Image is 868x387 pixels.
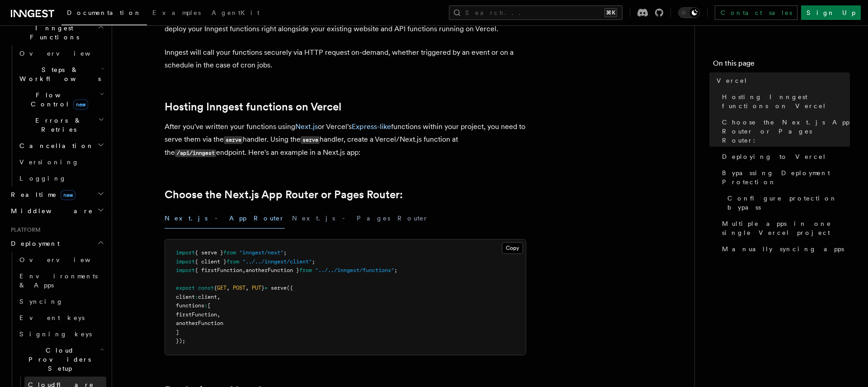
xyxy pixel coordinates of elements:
[16,91,99,109] span: Flow Control
[206,3,265,24] a: AgentKit
[722,118,850,145] span: Choose the Next.js App Router or Pages Router:
[176,258,195,265] span: import
[224,136,243,144] code: serve
[7,186,106,203] button: Realtimenew
[176,338,185,344] span: });
[208,302,211,309] span: [
[16,268,106,293] a: Environments & Apps
[226,258,239,265] span: from
[195,267,242,273] span: { firstFunction
[7,203,106,219] button: Middleware
[19,175,66,182] span: Logging
[16,310,106,326] a: Event keys
[16,170,106,186] a: Logging
[217,285,226,291] span: GET
[394,267,397,273] span: ;
[242,267,245,273] span: ,
[727,194,850,212] span: Configure protection bypass
[315,267,394,273] span: "../../inngest/functions"
[195,294,198,300] span: :
[214,285,217,291] span: {
[722,152,826,161] span: Deploying to Vercel
[261,285,264,291] span: }
[176,329,179,335] span: ]
[239,249,283,256] span: "inngest/next"
[165,208,285,229] button: Next.js - App Router
[718,165,850,190] a: Bypassing Deployment Protection
[16,154,106,170] a: Versioning
[217,311,220,318] span: ,
[176,249,195,256] span: import
[449,5,623,20] button: Search...⌘K
[7,20,106,45] button: Inngest Functions
[801,5,861,20] a: Sign Up
[204,302,208,309] span: :
[226,285,230,291] span: ,
[7,206,93,215] span: Middleware
[16,293,106,310] a: Syncing
[252,285,261,291] span: PUT
[16,65,101,83] span: Steps & Workflows
[152,9,201,16] span: Examples
[19,330,92,338] span: Signing keys
[19,158,79,166] span: Versioning
[718,89,850,114] a: Hosting Inngest functions on Vercel
[217,294,220,300] span: ,
[19,256,113,263] span: Overview
[16,116,98,134] span: Errors & Retries
[223,249,236,256] span: from
[73,100,88,110] span: new
[722,168,850,186] span: Bypassing Deployment Protection
[176,320,223,326] span: anotherFunction
[165,100,341,113] a: Hosting Inngest functions on Vercel
[16,326,106,342] a: Signing keys
[718,114,850,148] a: Choose the Next.js App Router or Pages Router:
[722,92,850,110] span: Hosting Inngest functions on Vercel
[718,215,850,241] a: Multiple apps in one single Vercel project
[502,242,523,254] button: Copy
[19,298,63,305] span: Syncing
[352,122,391,131] a: Express-like
[19,314,85,321] span: Event keys
[7,24,98,42] span: Inngest Functions
[233,285,245,291] span: POST
[7,45,106,186] div: Inngest Functions
[299,267,312,273] span: from
[722,244,844,253] span: Manually syncing apps
[7,190,75,199] span: Realtime
[176,294,195,300] span: client
[292,208,429,229] button: Next.js - Pages Router
[604,8,617,17] kbd: ⌘K
[61,190,75,200] span: new
[19,272,98,289] span: Environments & Apps
[195,249,223,256] span: { serve }
[198,294,217,300] span: client
[724,190,850,215] a: Configure protection bypass
[67,9,142,16] span: Documentation
[195,258,226,265] span: { client }
[717,76,748,85] span: Vercel
[16,138,106,154] button: Cancellation
[61,3,147,25] a: Documentation
[287,285,293,291] span: ({
[713,72,850,89] a: Vercel
[165,120,526,159] p: After you've written your functions using or Vercel's functions within your project, you need to ...
[176,285,195,291] span: export
[312,258,315,265] span: ;
[16,112,106,138] button: Errors & Retries
[678,7,700,18] button: Toggle dark mode
[7,235,106,252] button: Deployment
[718,241,850,257] a: Manually syncing apps
[198,285,214,291] span: const
[16,62,106,87] button: Steps & Workflows
[212,9,259,16] span: AgentKit
[16,252,106,268] a: Overview
[16,141,94,150] span: Cancellation
[176,311,217,318] span: firstFunction
[19,50,113,57] span: Overview
[7,239,60,248] span: Deployment
[718,148,850,165] a: Deploying to Vercel
[176,267,195,273] span: import
[16,45,106,62] a: Overview
[16,342,106,377] button: Cloud Providers Setup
